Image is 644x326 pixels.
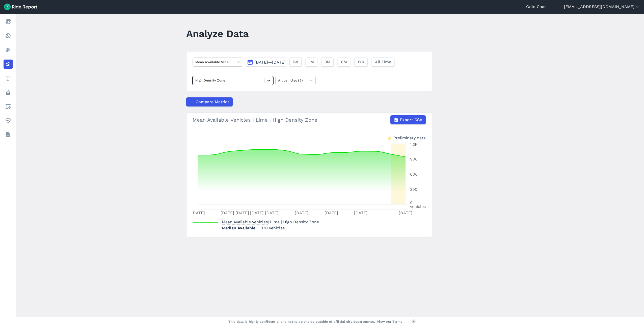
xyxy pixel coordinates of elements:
[306,58,317,67] button: 1M
[250,210,264,215] tspan: [DATE]
[390,115,426,124] button: Export CSV
[375,59,391,65] span: All Time
[222,220,319,224] span: | Lime | High Density Zone
[289,58,302,67] button: 1W
[4,17,13,26] a: Report
[393,135,426,140] div: Preliminary data
[372,58,394,67] button: All Time
[325,59,330,65] span: 3M
[186,27,249,41] h1: Analyze Data
[245,58,287,67] button: [DATE]—[DATE]
[193,115,426,124] div: Mean Available Vehicles | Lime | High Density Zone
[4,88,13,97] a: Policy
[321,58,334,67] button: 3M
[410,142,418,147] tspan: 1.2K
[191,210,205,215] tspan: [DATE]
[4,4,37,10] img: Ride Report
[399,210,412,215] tspan: [DATE]
[221,210,234,215] tspan: [DATE]
[410,157,418,161] tspan: 900
[410,172,418,177] tspan: 600
[341,59,347,65] span: 6M
[222,218,268,225] span: Mean Available Vehicles
[295,210,308,215] tspan: [DATE]
[254,60,286,65] span: [DATE]—[DATE]
[4,45,13,55] a: Heatmaps
[4,74,13,83] a: Fees
[4,31,13,40] a: Realtime
[293,59,298,65] span: 1W
[4,60,13,69] a: Analyze
[338,58,350,67] button: 6M
[526,4,548,10] a: Gold Coast
[410,187,417,192] tspan: 300
[354,58,368,67] button: 1YR
[309,59,314,65] span: 1M
[4,116,13,125] a: Health
[235,210,249,215] tspan: [DATE]
[4,130,13,139] a: Datasets
[222,225,319,231] p: 1,030 vehicles
[410,200,413,205] tspan: 0
[410,204,426,209] tspan: vehicles
[400,117,422,123] span: Export CSV
[564,4,640,10] button: [EMAIL_ADDRESS][DOMAIN_NAME]
[325,210,338,215] tspan: [DATE]
[265,210,279,215] tspan: [DATE]
[4,102,13,111] a: Areas
[222,224,258,231] span: Median Available
[358,59,364,65] span: 1YR
[196,99,229,105] span: Compare Metrics
[354,210,368,215] tspan: [DATE]
[377,319,404,324] a: View our Terms.
[186,97,233,106] button: Compare Metrics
